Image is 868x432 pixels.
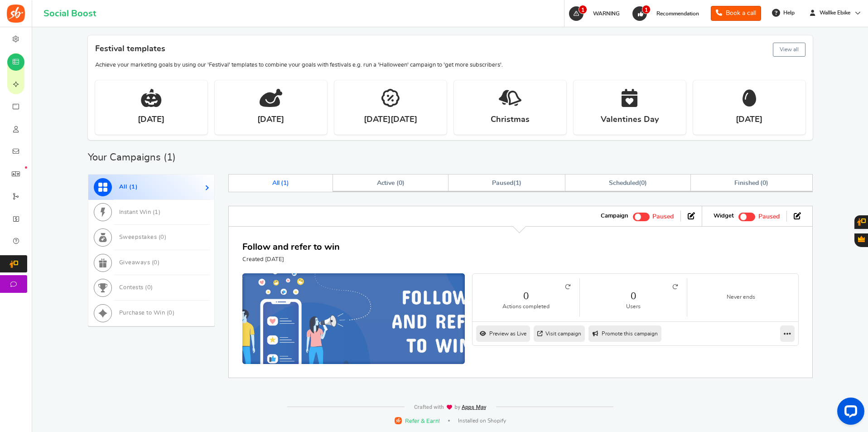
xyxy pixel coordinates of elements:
[482,290,570,303] a: 0
[160,234,164,240] span: 0
[482,303,570,311] small: Actions completed
[758,214,780,220] span: Paused
[711,6,761,21] a: Book a call
[283,180,287,186] span: 1
[7,5,25,23] img: Social Boost
[154,209,159,215] span: 1
[119,184,138,190] span: All ( )
[696,293,786,301] small: Never ends
[364,114,417,126] strong: [DATE][DATE]
[119,260,160,266] span: Giveaways ( )
[714,212,734,220] strong: Widget
[492,180,521,186] span: ( )
[448,420,450,422] span: |
[476,325,530,342] a: Preview as Live
[816,9,854,17] span: Wallke Ebike
[762,180,766,186] span: 0
[773,43,805,57] button: View all
[588,325,661,342] a: Promote this campaign
[656,11,699,16] span: Recommendation
[119,234,167,240] span: Sweepstakes ( )
[830,394,868,432] iframe: LiveChat chat widget
[167,152,173,162] span: 1
[414,404,487,410] img: img-footer.webp
[119,209,161,215] span: Instant Win ( )
[534,325,585,342] a: Visit campaign
[272,180,289,186] span: All ( )
[609,180,639,186] span: Scheduled
[131,184,135,190] span: 1
[854,233,868,247] button: Gratisfaction
[399,180,402,186] span: 0
[652,214,674,220] span: Paused
[95,61,805,69] p: Achieve your marketing goals by using our 'Festival' templates to combine your goals with festiva...
[169,310,173,316] span: 0
[458,417,506,425] span: Installed on Shopify
[492,180,513,186] span: Paused
[516,180,519,186] span: 1
[593,11,620,16] span: WARNING
[736,114,762,126] strong: [DATE]
[138,114,164,126] strong: [DATE]
[609,180,646,186] span: ( )
[242,256,340,264] p: Created [DATE]
[642,5,651,14] span: 1
[589,290,678,303] a: 0
[43,9,96,19] h1: Social Boost
[491,114,530,126] strong: Christmas
[95,41,805,58] h4: Festival templates
[119,285,153,291] span: Contests ( )
[25,166,27,169] em: New
[377,180,405,186] span: Active ( )
[119,310,175,316] span: Purchase to Win ( )
[154,260,158,266] span: 0
[568,6,624,21] a: 1 WARNING
[88,153,176,162] h2: Your Campaigns ( )
[707,211,786,222] li: Widget activated
[589,303,678,311] small: Users
[858,236,865,242] span: Gratisfaction
[242,243,340,252] a: Follow and refer to win
[257,114,284,126] strong: [DATE]
[781,9,795,17] span: Help
[601,212,628,220] strong: Campaign
[768,5,799,20] a: Help
[632,6,704,21] a: 1 Recommendation
[641,180,645,186] span: 0
[579,5,587,14] span: 1
[734,180,768,186] span: Finished ( )
[395,417,440,425] a: Refer & Earn!
[147,285,151,291] span: 0
[601,114,659,126] strong: Valentines Day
